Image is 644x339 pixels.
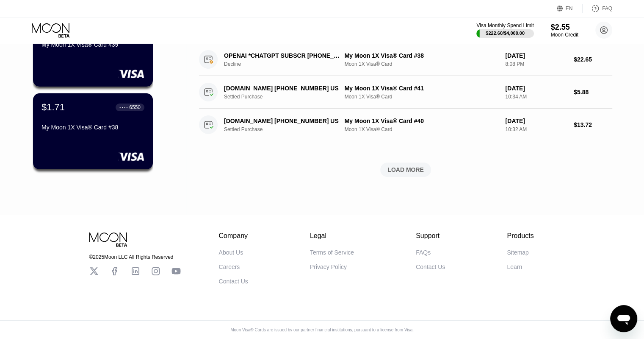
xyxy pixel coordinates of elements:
[416,249,431,256] div: FAQs
[345,61,499,67] div: Moon 1X Visa® Card
[310,249,354,256] div: Terms of Service
[602,6,612,11] div: FAQ
[574,89,612,95] div: $5.88
[507,249,528,256] div: Sitemap
[33,93,153,169] div: $1.71● ● ● ●6550My Moon 1X Visa® Card #38
[507,263,522,270] div: Learn
[224,85,340,92] div: [DOMAIN_NAME] [PHONE_NUMBER] US
[507,232,533,240] div: Products
[219,249,243,256] div: About Us
[345,85,499,92] div: My Moon 1X Visa® Card #41
[199,109,612,141] div: [DOMAIN_NAME] [PHONE_NUMBER] USSettled PurchaseMy Moon 1X Visa® Card #40Moon 1X Visa® Card[DATE]1...
[416,263,445,270] div: Contact Us
[551,32,578,38] div: Moon Credit
[345,52,499,59] div: My Moon 1X Visa® Card #38
[310,263,347,270] div: Privacy Policy
[33,11,153,87] div: $1.96● ● ● ●1105My Moon 1X Visa® Card #39
[557,4,583,13] div: EN
[505,94,567,100] div: 10:34 AM
[224,328,420,332] div: Moon Visa® Cards are issued by our partner financial institutions, pursuant to a license from Visa.
[41,124,144,131] div: My Moon 1X Visa® Card #38
[345,118,499,124] div: My Moon 1X Visa® Card #40
[387,166,424,174] div: LOAD MORE
[551,23,578,32] div: $2.55
[574,121,612,128] div: $13.72
[224,126,349,132] div: Settled Purchase
[129,104,141,110] div: 6550
[476,22,533,38] div: Visa Monthly Spend Limit$222.60/$4,000.00
[219,278,248,285] div: Contact Us
[41,102,65,113] div: $1.71
[224,94,349,100] div: Settled Purchase
[505,126,567,132] div: 10:32 AM
[224,118,340,124] div: [DOMAIN_NAME] [PHONE_NUMBER] US
[199,76,612,109] div: [DOMAIN_NAME] [PHONE_NUMBER] USSettled PurchaseMy Moon 1X Visa® Card #41Moon 1X Visa® Card[DATE]1...
[345,94,499,100] div: Moon 1X Visa® Card
[119,106,128,109] div: ● ● ● ●
[219,232,248,240] div: Company
[505,85,567,92] div: [DATE]
[224,52,340,59] div: OPENAI *CHATGPT SUBSCR [PHONE_NUMBER] US
[416,232,445,240] div: Support
[219,263,240,270] div: Careers
[505,118,567,124] div: [DATE]
[41,41,144,48] div: My Moon 1X Visa® Card #39
[89,254,181,260] div: © 2025 Moon LLC All Rights Reserved
[310,232,354,240] div: Legal
[583,4,612,13] div: FAQ
[199,43,612,76] div: OPENAI *CHATGPT SUBSCR [PHONE_NUMBER] USDeclineMy Moon 1X Visa® Card #38Moon 1X Visa® Card[DATE]8...
[486,31,525,36] div: $222.60 / $4,000.00
[199,162,612,177] div: LOAD MORE
[505,61,567,67] div: 8:08 PM
[566,6,573,11] div: EN
[505,52,567,59] div: [DATE]
[610,305,637,332] iframe: Кнопка запуска окна обмена сообщениями
[345,126,499,132] div: Moon 1X Visa® Card
[476,22,533,28] div: Visa Monthly Spend Limit
[574,56,612,63] div: $22.65
[224,61,349,67] div: Decline
[551,23,578,38] div: $2.55Moon Credit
